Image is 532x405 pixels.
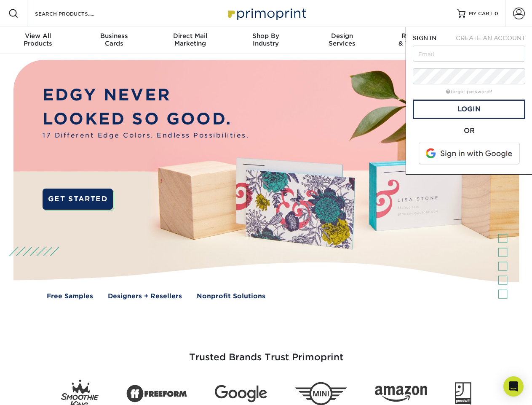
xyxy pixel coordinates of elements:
h3: Trusted Brands Trust Primoprint [20,332,513,373]
p: EDGY NEVER [43,83,249,107]
span: 0 [495,11,498,16]
a: Designers + Resellers [108,292,182,301]
span: 17 Different Edge Colors. Endless Possibilities. [43,131,249,140]
span: MY CART [469,10,493,17]
a: Resources& Templates [380,27,456,54]
img: Primoprint [224,4,308,22]
div: Industry [228,32,304,47]
div: & Templates [380,32,456,47]
div: Open Intercom Messenger [503,376,524,397]
span: Design [304,32,380,40]
img: Goodwill [455,382,471,405]
a: Nonprofit Solutions [197,292,265,301]
input: SEARCH PRODUCTS..... [34,8,116,19]
a: BusinessCards [76,27,152,54]
p: LOOKED SO GOOD. [43,107,249,131]
a: Login [413,100,525,119]
a: DesignServices [304,27,380,54]
img: Amazon [375,386,427,402]
a: Free Samples [47,292,93,301]
div: Marketing [152,32,228,47]
span: CREATE AN ACCOUNT [456,35,525,41]
div: OR [413,126,525,136]
input: Email [413,46,525,62]
a: Shop ByIndustry [228,27,304,54]
img: Google [215,385,267,402]
a: GET STARTED [43,189,113,210]
span: Resources [380,32,456,40]
a: forgot password? [446,89,492,94]
span: Business [76,32,152,40]
span: SIGN IN [413,35,436,41]
span: Direct Mail [152,32,228,40]
div: Cards [76,32,152,47]
a: Direct MailMarketing [152,27,228,54]
span: Shop By [228,32,304,40]
div: Services [304,32,380,47]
